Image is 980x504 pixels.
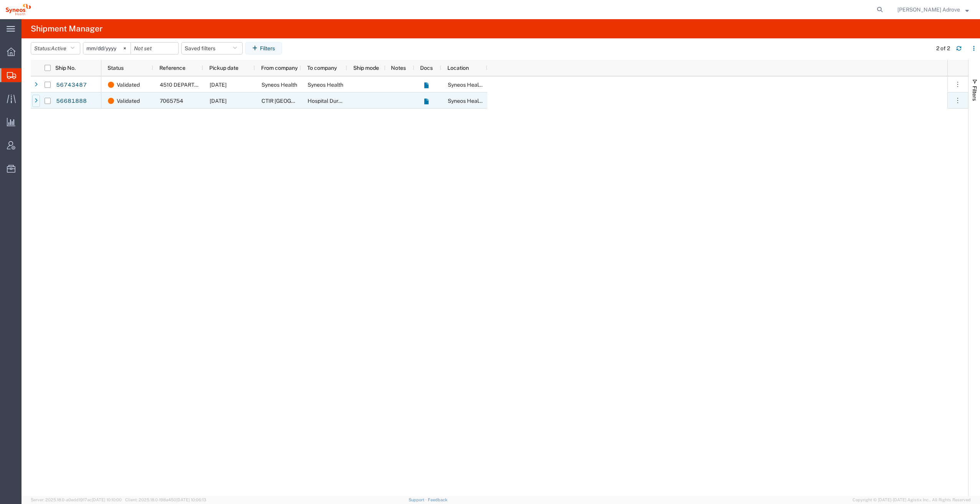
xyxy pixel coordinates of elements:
[108,65,124,71] span: Status
[210,98,227,104] span: 09/10/2025
[117,93,140,109] span: Validated
[5,4,31,15] img: logo
[55,65,76,71] span: Ship No.
[447,65,469,71] span: Location
[31,497,122,502] span: Server: 2025.18.0-a0edd1917ac
[31,42,80,54] button: Status:Active
[972,86,978,101] span: Filters
[428,497,447,502] a: Feedback
[308,98,367,104] span: Hospital Duran i Reynals
[308,82,343,88] span: Syneos Health
[51,45,66,51] span: Active
[83,43,131,54] input: Not set
[131,43,178,54] input: Not set
[56,79,87,91] a: 56743487
[160,82,243,88] span: 4510 DEPARTMENTAL EXPENSE
[448,82,559,88] span: Syneos Health Clinical Spain
[31,19,103,38] h4: Shipment Manager
[261,65,298,71] span: From company
[176,497,206,502] span: [DATE] 10:06:13
[391,65,406,71] span: Notes
[307,65,337,71] span: To company
[448,98,559,104] span: Syneos Health Clinical Spain
[420,65,433,71] span: Docs
[897,5,969,14] button: [PERSON_NAME] Adrove
[159,65,185,71] span: Reference
[125,497,206,502] span: Client: 2025.18.0-198a450
[409,497,428,502] a: Support
[209,65,238,71] span: Pickup date
[262,82,297,88] span: Syneos Health
[245,42,282,54] button: Filters
[897,5,960,14] span: Irene Perez Adrove
[117,77,140,93] span: Validated
[853,497,971,503] span: Copyright © [DATE]-[DATE] Agistix Inc., All Rights Reserved
[262,98,329,104] span: CTIR Barcelona
[92,497,122,502] span: [DATE] 10:10:00
[210,82,227,88] span: 09/09/2025
[353,65,379,71] span: Ship mode
[160,98,183,104] span: 7065754
[181,42,243,54] button: Saved filters
[56,95,87,107] a: 56681888
[936,44,950,53] div: 2 of 2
